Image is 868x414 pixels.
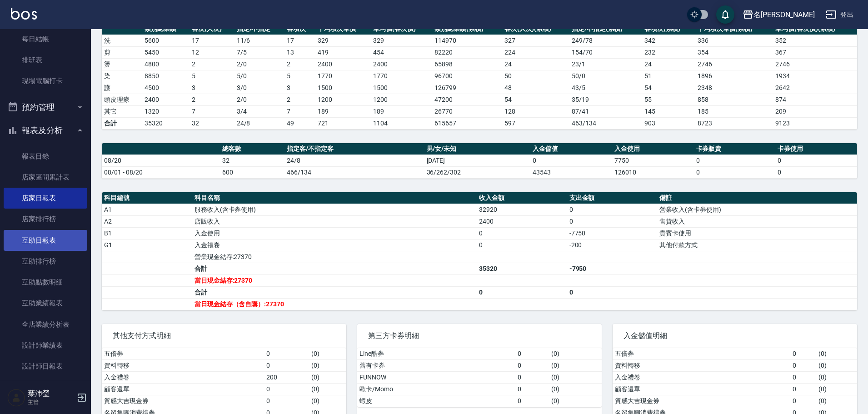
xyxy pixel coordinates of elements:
[432,70,502,82] td: 96700
[102,155,220,166] td: 08/20
[694,143,776,155] th: 卡券販賣
[657,239,857,251] td: 其他付款方式
[502,70,569,82] td: 50
[192,274,477,286] td: 當日現金結存:27370
[142,58,190,70] td: 4800
[102,35,142,46] td: 洗
[790,371,817,383] td: 0
[4,314,87,335] a: 全店業績分析表
[142,35,190,46] td: 5600
[613,359,790,371] td: 資料轉移
[432,58,502,70] td: 65898
[264,348,309,360] td: 0
[502,82,569,94] td: 48
[192,298,477,310] td: 當日現金結存（含自購）:27370
[220,155,284,166] td: 32
[11,8,37,20] img: Logo
[695,70,773,82] td: 1896
[477,286,567,298] td: 0
[515,359,549,371] td: 0
[569,105,642,117] td: 87 / 41
[432,35,502,46] td: 114970
[695,46,773,58] td: 354
[192,204,477,215] td: 服務收入(含卡券使用)
[4,335,87,356] a: 設計師業績表
[309,395,346,407] td: ( 0 )
[4,209,87,229] a: 店家排行榜
[102,58,142,70] td: 燙
[790,359,817,371] td: 0
[102,82,142,94] td: 護
[315,117,371,129] td: 721
[569,94,642,105] td: 35 / 19
[315,58,371,70] td: 2400
[569,58,642,70] td: 23 / 1
[569,82,642,94] td: 43 / 5
[234,105,285,117] td: 3 / 4
[4,272,87,293] a: 互助點數明細
[4,230,87,251] a: 互助日報表
[530,155,612,166] td: 0
[753,9,815,20] div: 名[PERSON_NAME]
[4,377,87,398] a: 設計師業績分析表
[432,105,502,117] td: 26770
[4,95,87,119] button: 預約管理
[775,155,857,166] td: 0
[102,371,264,383] td: 入金禮卷
[567,192,658,204] th: 支出金額
[569,70,642,82] td: 50 / 0
[424,166,531,178] td: 36/262/302
[371,35,432,46] td: 329
[502,94,569,105] td: 54
[502,117,569,129] td: 597
[234,58,285,70] td: 2 / 0
[4,167,87,188] a: 店家區間累計表
[309,348,346,360] td: ( 0 )
[549,371,602,383] td: ( 0 )
[515,395,549,407] td: 0
[192,239,477,251] td: 入金禮卷
[4,293,87,314] a: 互助業績報表
[773,94,857,105] td: 874
[657,227,857,239] td: 貴賓卡使用
[424,143,531,155] th: 男/女/未知
[357,359,515,371] td: 舊有卡券
[569,35,642,46] td: 249 / 78
[284,166,424,178] td: 466/134
[657,215,857,227] td: 售貨收入
[822,6,857,23] button: 登出
[642,94,695,105] td: 55
[142,94,190,105] td: 2400
[716,5,734,24] button: save
[371,105,432,117] td: 189
[773,58,857,70] td: 2746
[502,35,569,46] td: 327
[816,359,857,371] td: ( 0 )
[790,383,817,395] td: 0
[569,46,642,58] td: 154 / 70
[102,239,192,251] td: G1
[773,105,857,117] td: 209
[192,263,477,274] td: 合計
[315,35,371,46] td: 329
[28,398,74,406] p: 主管
[192,215,477,227] td: 店販收入
[284,58,315,70] td: 2
[102,192,857,310] table: a dense table
[371,94,432,105] td: 1200
[477,239,567,251] td: 0
[515,371,549,383] td: 0
[432,82,502,94] td: 126799
[102,105,142,117] td: 其它
[477,215,567,227] td: 2400
[530,166,612,178] td: 43543
[102,23,857,130] table: a dense table
[567,286,658,298] td: 0
[502,105,569,117] td: 128
[477,227,567,239] td: 0
[102,215,192,227] td: A2
[284,117,315,129] td: 49
[612,166,694,178] td: 126010
[624,331,846,340] span: 入金儲值明細
[695,94,773,105] td: 858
